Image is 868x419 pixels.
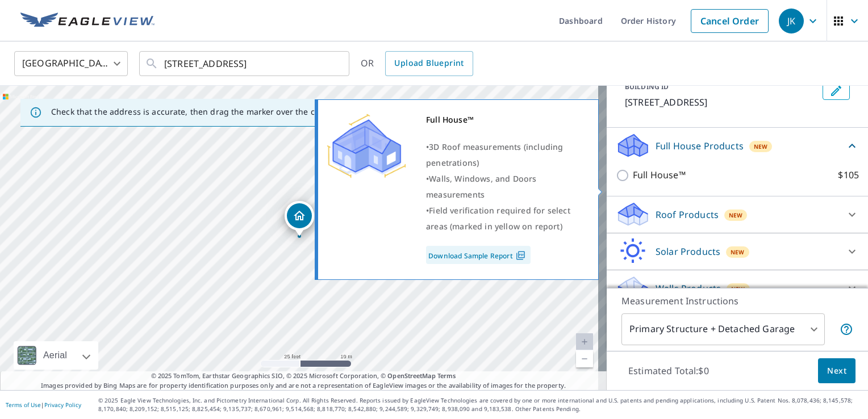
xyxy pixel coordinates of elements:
[616,275,859,302] div: Walls ProductsNew
[40,341,70,370] div: Aerial
[621,313,825,345] div: Primary Structure + Detached Garage
[51,107,378,117] p: Check that the address is accurate, then drag the marker over the correct structure.
[426,173,536,200] span: Walls, Windows, and Doors measurements
[14,341,98,370] div: Aerial
[394,56,464,70] span: Upload Blueprint
[164,48,326,79] input: Search by address or latitude-longitude
[361,51,473,76] div: OR
[656,139,744,153] p: Full House Products
[426,112,584,128] div: Full House™
[779,9,804,33] div: JK
[827,364,846,378] span: Next
[731,284,745,294] span: New
[656,245,720,258] p: Solar Products
[6,401,81,408] p: |
[840,322,853,336] span: Your report will include the primary structure and a detached garage if one exists.
[426,139,584,171] div: •
[285,201,314,236] div: Dropped pin, building 1, Residential property, 5933 Hawthorne Holw North Ridgeville, OH 44039
[14,48,128,79] div: [GEOGRAPHIC_DATA]
[576,350,593,367] a: Current Level 20, Zoom Out
[426,141,563,168] span: 3D Roof measurements (including penetrations)
[625,82,669,91] p: BUILDING ID
[633,168,686,182] p: Full House™
[387,371,435,380] a: OpenStreetMap
[621,294,853,308] p: Measurement Instructions
[151,371,456,381] span: © 2025 TomTom, Earthstar Geographics SIO, © 2025 Microsoft Corporation, ©
[625,95,818,109] p: [STREET_ADDRESS]
[691,9,769,33] a: Cancel Order
[6,401,41,409] a: Terms of Use
[616,132,859,159] div: Full House ProductsNew
[818,358,856,384] button: Next
[98,396,862,413] p: © 2025 Eagle View Technologies, Inc. and Pictometry International Corp. All Rights Reserved. Repo...
[656,282,721,295] p: Walls Products
[616,238,859,265] div: Solar ProductsNew
[426,171,584,203] div: •
[327,112,406,180] img: Premium
[426,246,531,264] a: Download Sample Report
[616,201,859,228] div: Roof ProductsNew
[754,142,768,151] span: New
[44,401,81,409] a: Privacy Policy
[731,248,745,257] span: New
[729,211,743,220] span: New
[576,333,593,350] a: Current Level 20, Zoom In Disabled
[385,51,473,76] a: Upload Blueprint
[426,203,584,234] div: •
[20,12,155,30] img: EV Logo
[437,371,456,380] a: Terms
[619,358,718,383] p: Estimated Total: $0
[513,250,528,261] img: Pdf Icon
[823,82,850,100] button: Edit building 1
[838,168,859,182] p: $105
[656,208,719,221] p: Roof Products
[426,205,570,232] span: Field verification required for select areas (marked in yellow on report)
